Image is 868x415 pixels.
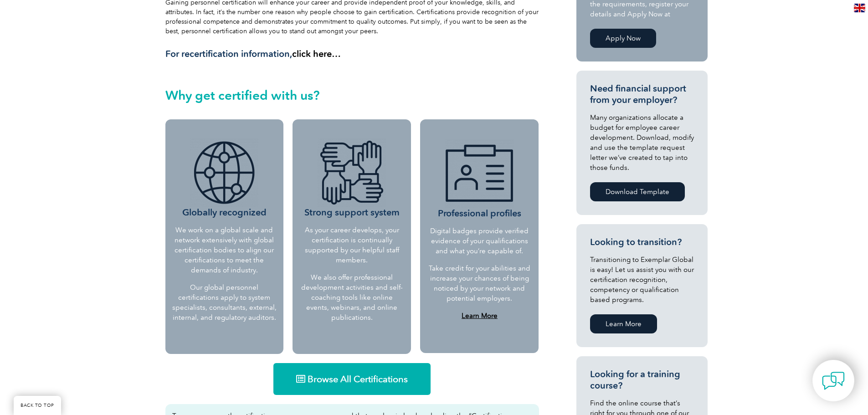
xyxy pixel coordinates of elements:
[428,263,531,303] p: Take credit for your abilities and increase your chances of being noticed by your network and pot...
[590,314,657,333] a: Learn More
[14,396,61,415] a: BACK TO TOP
[172,225,277,275] p: We work on a global scale and network extensively with global certification bodies to align our c...
[590,369,694,391] h3: Looking for a training course?
[308,374,408,384] span: Browse All Certifications
[590,255,694,305] p: Transitioning to Exemplar Global is easy! Let us assist you with our certification recognition, c...
[165,48,539,60] h3: For recertification information,
[590,29,656,48] a: Apply Now
[822,369,845,392] img: contact-chat.png
[299,225,404,265] p: As your career develops, your certification is continually supported by our helpful staff members.
[299,272,404,323] p: We also offer professional development activities and self-coaching tools like online events, web...
[428,139,531,219] h3: Professional profiles
[854,4,865,12] img: en
[462,312,498,320] a: Learn More
[590,182,685,201] a: Download Template
[172,138,277,218] h3: Globally recognized
[172,282,277,323] p: Our global personnel certifications apply to system specialists, consultants, external, internal,...
[165,88,539,102] h2: Why get certified with us?
[590,236,694,248] h3: Looking to transition?
[590,113,694,173] p: Many organizations allocate a budget for employee career development. Download, modify and use th...
[590,83,694,106] h3: Need financial support from your employer?
[292,48,341,59] a: click here…
[428,226,531,256] p: Digital badges provide verified evidence of your qualifications and what you’re capable of.
[273,363,431,395] a: Browse All Certifications
[299,138,404,218] h3: Strong support system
